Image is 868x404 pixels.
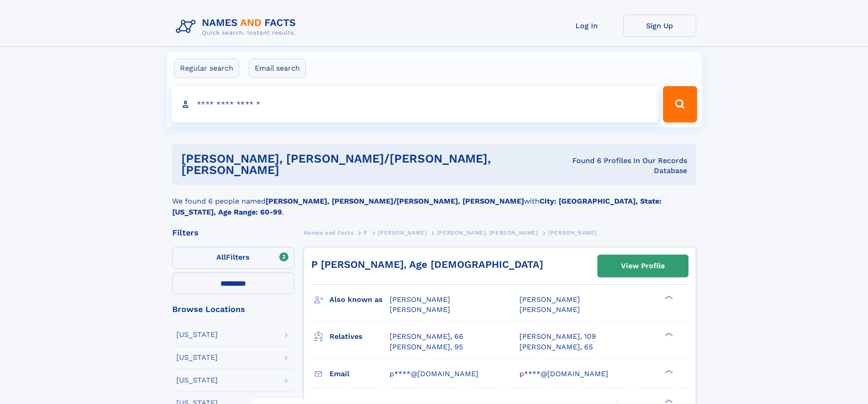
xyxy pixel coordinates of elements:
[176,331,218,338] div: [US_STATE]
[437,227,538,238] a: [PERSON_NAME], [PERSON_NAME]
[172,197,662,216] b: City: [GEOGRAPHIC_DATA], State: [US_STATE], Age Range: 60-99
[663,398,673,404] div: ❯
[519,332,596,342] a: [PERSON_NAME], 109
[663,295,673,301] div: ❯
[390,305,450,314] span: [PERSON_NAME]
[172,229,294,237] div: Filters
[390,295,450,304] span: [PERSON_NAME]
[519,295,580,304] span: [PERSON_NAME]
[550,15,623,37] a: Log In
[311,259,543,270] a: P [PERSON_NAME], Age [DEMOGRAPHIC_DATA]
[623,15,696,37] a: Sign Up
[663,332,673,338] div: ❯
[174,59,239,78] label: Regular search
[172,247,294,269] label: Filters
[216,253,226,261] span: All
[390,342,463,352] a: [PERSON_NAME], 95
[548,230,597,236] span: [PERSON_NAME]
[329,329,390,344] h3: Relatives
[249,59,306,78] label: Email search
[390,332,463,342] a: [PERSON_NAME], 66
[663,368,673,374] div: ❯
[364,230,368,236] span: P
[621,256,665,276] div: View Profile
[172,305,294,313] div: Browse Locations
[364,227,368,238] a: P
[598,255,688,277] a: View Profile
[437,230,538,236] span: [PERSON_NAME], [PERSON_NAME]
[519,342,593,352] a: [PERSON_NAME], 65
[266,197,524,205] b: [PERSON_NAME], [PERSON_NAME]/[PERSON_NAME], [PERSON_NAME]
[378,230,426,236] span: [PERSON_NAME]
[663,86,697,123] button: Search Button
[172,185,696,218] div: We found 6 people named with .
[181,153,552,176] h1: [PERSON_NAME], [PERSON_NAME]/[PERSON_NAME], [PERSON_NAME]
[176,377,218,384] div: [US_STATE]
[172,15,303,39] img: Logo Names and Facts
[551,156,687,176] div: Found 6 Profiles In Our Records Database
[519,305,580,314] span: [PERSON_NAME]
[171,86,659,123] input: search input
[176,354,218,361] div: [US_STATE]
[329,292,390,307] h3: Also known as
[378,227,426,238] a: [PERSON_NAME]
[329,366,390,382] h3: Email
[303,227,354,238] a: Names and Facts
